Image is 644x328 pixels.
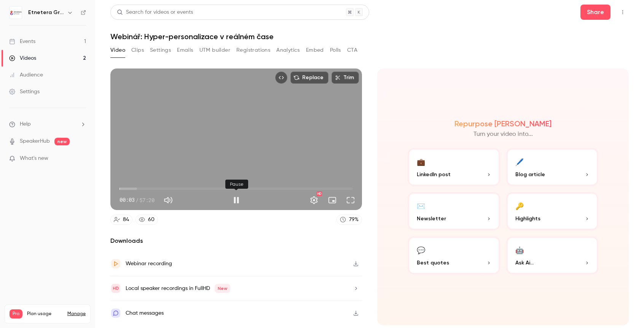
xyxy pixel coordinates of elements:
[408,192,500,230] button: ✉️Newsletter
[236,44,270,56] button: Registrations
[506,192,599,230] button: 🔑Highlights
[349,216,359,224] div: 79 %
[131,44,144,56] button: Clips
[215,284,230,293] span: New
[515,156,524,167] div: 🖊️
[123,216,129,224] div: 84
[120,196,135,204] span: 00:03
[417,200,425,212] div: ✉️
[20,137,50,145] a: SpeakerHub
[473,130,533,139] p: Turn your video into...
[515,259,534,267] span: Ask Ai...
[580,5,611,20] button: Share
[10,6,22,19] img: Etnetera Group
[28,9,64,16] h6: Etnetera Group
[20,154,48,162] span: What's new
[506,148,599,186] button: 🖊️Blog article
[20,120,31,128] span: Help
[120,196,155,204] div: 00:03
[54,138,70,145] span: new
[336,215,362,225] a: 79%
[276,44,300,56] button: Analytics
[135,196,139,204] span: /
[110,44,125,56] button: Video
[225,180,248,189] div: Pause
[515,215,540,223] span: Highlights
[347,44,357,56] button: CTA
[506,236,599,274] button: 🤖Ask Ai...
[135,215,158,225] a: 60
[290,72,328,84] button: Replace
[332,72,359,84] button: Trim
[317,191,322,196] div: HD
[417,215,446,223] span: Newsletter
[10,309,22,318] span: Pro
[161,193,176,208] button: Mute
[9,54,36,62] div: Videos
[325,193,340,208] button: Turn on miniplayer
[275,72,287,84] button: Embed video
[110,32,629,41] h1: Webinář: Hyper-personalizace v reálném čase
[27,311,63,317] span: Plan usage
[229,193,244,208] button: Pause
[139,196,155,204] span: 57:20
[343,193,358,208] button: Full screen
[148,216,155,224] div: 60
[126,309,164,318] div: Chat messages
[9,38,35,45] div: Events
[617,6,629,18] button: Top Bar Actions
[126,284,230,293] div: Local speaker recordings in FullHD
[110,236,362,245] h2: Downloads
[9,120,86,128] li: help-dropdown-opener
[417,156,425,167] div: 💼
[454,119,552,128] h2: Repurpose [PERSON_NAME]
[199,44,230,56] button: UTM builder
[408,236,500,274] button: 💬Best quotes
[9,71,43,79] div: Audience
[67,311,86,317] a: Manage
[150,44,171,56] button: Settings
[408,148,500,186] button: 💼LinkedIn post
[117,8,193,16] div: Search for videos or events
[126,259,172,268] div: Webinar recording
[9,88,40,96] div: Settings
[417,244,425,256] div: 💬
[515,170,545,178] span: Blog article
[515,200,524,212] div: 🔑
[77,155,86,162] iframe: Noticeable Trigger
[417,259,449,267] span: Best quotes
[306,193,322,208] button: Settings
[417,170,451,178] span: LinkedIn post
[330,44,341,56] button: Polls
[110,215,132,225] a: 84
[306,44,324,56] button: Embed
[177,44,193,56] button: Emails
[515,244,524,256] div: 🤖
